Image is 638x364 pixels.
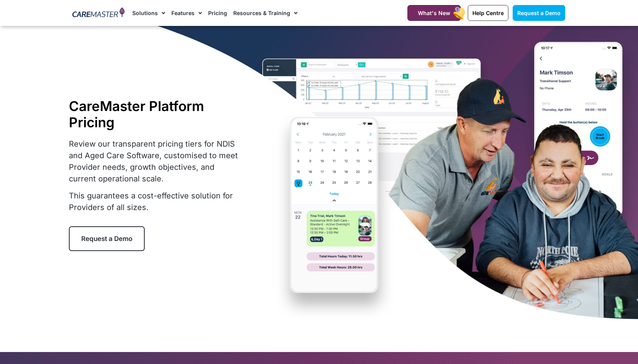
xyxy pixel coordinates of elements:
a: Request a Demo [513,5,565,21]
span: Request a Demo [517,10,561,16]
h1: CareMaster Platform Pricing [69,98,243,130]
span: Request a Demo [81,235,132,243]
span: What's New [418,10,450,16]
a: What's New [407,5,461,21]
a: Request a Demo [69,226,145,251]
img: CareMaster Logo [72,7,125,19]
a: Help Centre [468,5,508,21]
p: Review our transparent pricing tiers for NDIS and Aged Care Software, customised to meet Provider... [69,138,243,185]
span: Help Centre [472,10,504,16]
p: This guarantees a cost-effective solution for Providers of all sizes. [69,190,243,213]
